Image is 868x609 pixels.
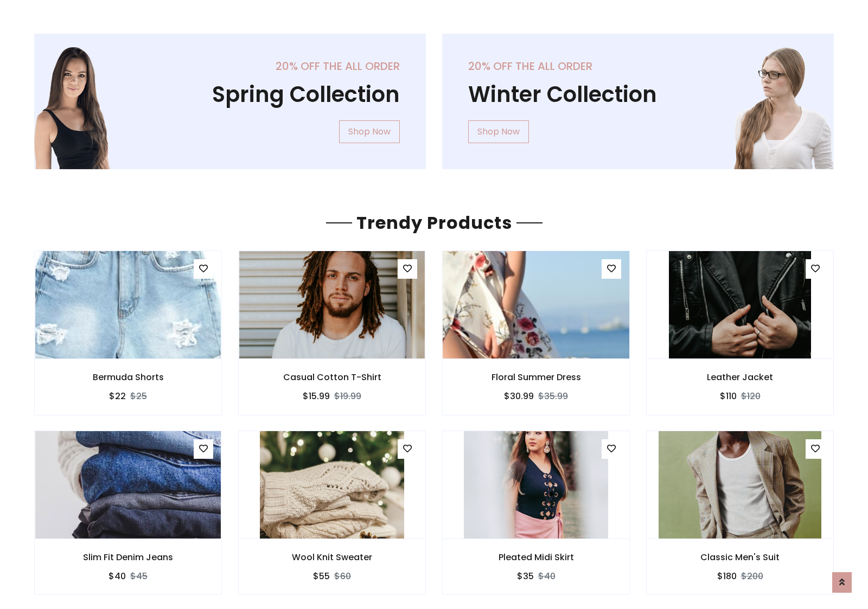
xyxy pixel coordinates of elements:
h6: $30.99 [504,391,534,401]
h6: Classic Men's Suit [647,552,833,562]
h6: Leather Jacket [647,372,833,382]
h6: Casual Cotton T-Shirt [239,372,425,382]
a: Shop Now [339,120,400,143]
del: $25 [130,390,147,402]
del: $60 [334,570,351,582]
h6: Wool Knit Sweater [239,552,425,562]
a: Shop Now [468,120,529,143]
h1: Winter Collection [468,81,808,107]
del: $35.99 [538,390,568,402]
span: Trendy Products [352,210,516,235]
del: $45 [130,570,148,582]
del: $40 [538,570,556,582]
h6: $180 [717,571,737,581]
h6: Slim Fit Denim Jeans [35,552,221,562]
h6: Floral Summer Dress [443,372,629,382]
del: $200 [741,570,763,582]
del: $120 [741,390,761,402]
del: $19.99 [334,390,361,402]
h5: 20% off the all order [60,60,400,73]
h6: $35 [517,571,534,581]
h6: $40 [108,571,126,581]
h6: $110 [720,391,737,401]
h6: Pleated Midi Skirt [443,552,629,562]
h6: $22 [109,391,126,401]
h6: $55 [313,571,330,581]
h5: 20% off the all order [468,60,808,73]
h6: $15.99 [303,391,330,401]
h1: Spring Collection [60,81,400,107]
h6: Bermuda Shorts [35,372,221,382]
